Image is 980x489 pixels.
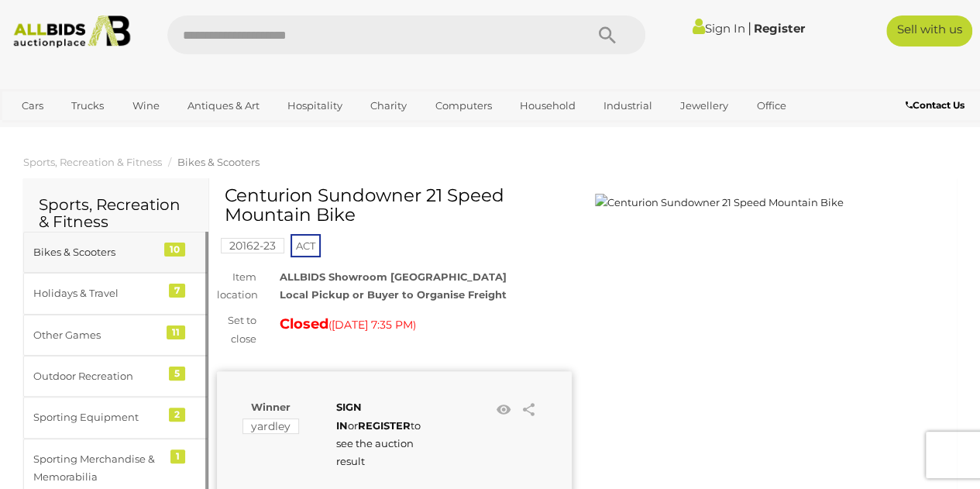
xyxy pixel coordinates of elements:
a: Household [510,93,586,119]
a: Hospitality [277,93,352,119]
a: Sporting Equipment 2 [23,397,208,438]
b: Winner [251,401,291,413]
a: Computers [425,93,501,119]
a: Holidays & Travel 7 [23,273,208,314]
a: SIGN IN [336,401,362,431]
a: 20162-23 [221,239,284,252]
mark: yardley [242,418,299,434]
div: Set to close [205,312,268,348]
button: Search [568,15,645,54]
h1: Centurion Sundowner 21 Speed Mountain Bike [225,186,568,226]
img: Allbids.com.au [7,15,136,48]
div: Item location [205,268,268,305]
div: 5 [169,367,185,381]
div: Holidays & Travel [33,284,161,302]
a: Cars [12,93,53,119]
div: Bikes & Scooters [33,243,161,261]
strong: Closed [280,315,328,332]
a: Office [746,93,796,119]
div: Outdoor Recreation [33,367,161,385]
a: Trucks [61,93,114,119]
span: | [748,19,751,36]
div: 1 [170,449,185,463]
h2: Sports, Recreation & Fitness [39,196,193,230]
span: ACT [291,234,321,257]
a: Charity [360,93,417,119]
span: ( ) [328,319,416,331]
a: Sign In [693,21,745,36]
a: Sports, Recreation & Fitness [23,156,162,168]
a: Bikes & Scooters 10 [23,232,208,273]
a: Register [754,21,805,36]
span: [DATE] 7:35 PM [332,318,413,332]
li: Watch this item [491,398,514,422]
mark: 20162-23 [221,238,284,253]
img: Centurion Sundowner 21 Speed Mountain Bike [595,194,950,212]
a: Contact Us [906,97,968,114]
strong: ALLBIDS Showroom [GEOGRAPHIC_DATA] [280,270,507,283]
div: 2 [169,408,185,422]
span: or to see the auction result [336,401,421,467]
div: Sporting Equipment [33,408,161,426]
a: Outdoor Recreation 5 [23,356,208,397]
strong: Local Pickup or Buyer to Organise Freight [280,288,507,301]
div: Sporting Merchandise & Memorabilia [33,450,161,487]
b: Contact Us [906,99,965,111]
a: Sell with us [886,15,972,46]
a: Industrial [593,93,662,119]
a: [GEOGRAPHIC_DATA] [71,119,201,144]
div: 10 [164,243,185,257]
a: Wine [122,93,169,119]
a: Other Games 11 [23,315,208,356]
div: 7 [169,284,185,298]
div: Other Games [33,326,161,344]
a: Bikes & Scooters [177,156,260,168]
div: 11 [167,325,185,339]
a: Jewellery [670,93,738,119]
a: REGISTER [358,419,411,432]
a: Antiques & Art [177,93,270,119]
a: Sports [12,119,64,144]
